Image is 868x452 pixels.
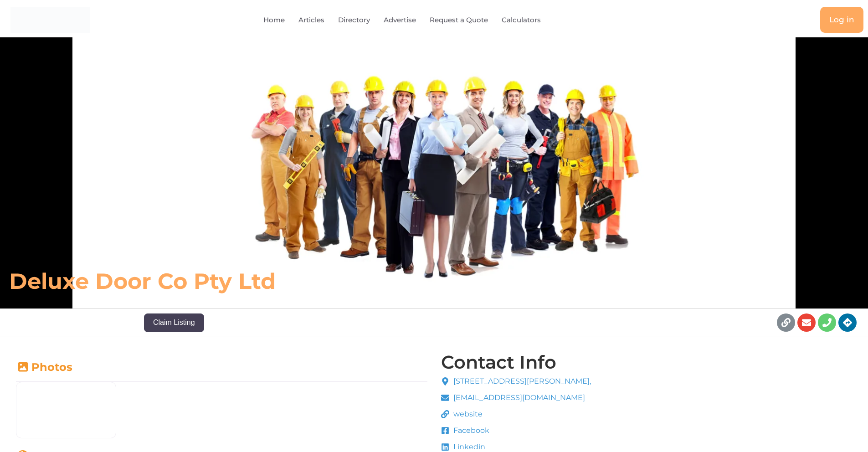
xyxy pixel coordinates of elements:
[16,360,72,374] a: Photos
[441,409,591,420] a: website
[820,7,863,33] a: Log in
[9,267,603,295] h6: Deluxe Door Co Pty Ltd
[144,313,204,332] button: Claim Listing
[16,382,116,438] img: Garage Door Supply & Repair Icon
[451,425,489,436] span: Facebook
[451,392,585,403] span: [EMAIL_ADDRESS][DOMAIN_NAME]
[829,16,854,24] span: Log in
[451,409,483,420] span: website
[502,10,541,31] a: Calculators
[263,10,285,31] a: Home
[384,10,416,31] a: Advertise
[441,392,591,403] a: [EMAIL_ADDRESS][DOMAIN_NAME]
[338,10,370,31] a: Directory
[451,376,591,387] span: [STREET_ADDRESS][PERSON_NAME],
[176,10,649,31] nav: Menu
[430,10,488,31] a: Request a Quote
[441,353,556,371] h4: Contact Info
[298,10,324,31] a: Articles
